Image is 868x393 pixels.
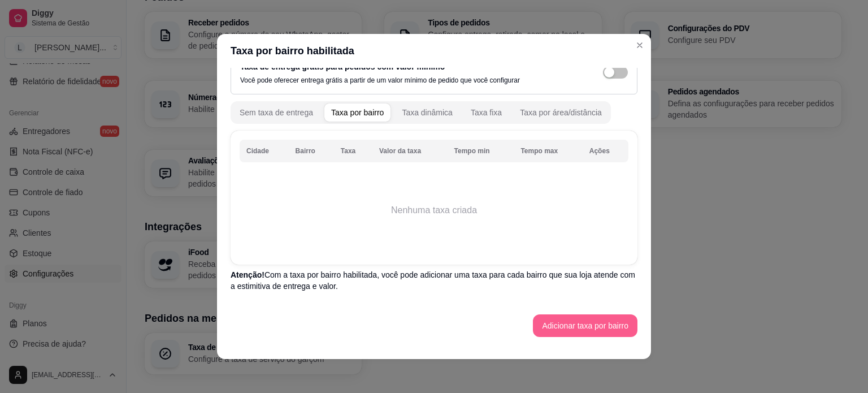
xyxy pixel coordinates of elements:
[217,34,651,68] header: Taxa por bairro habilitada
[471,107,502,118] div: Taxa fixa
[631,36,649,54] button: Close
[289,140,334,162] th: Bairro
[514,140,582,162] th: Tempo max
[334,140,372,162] th: Taxa
[533,314,637,337] button: Adicionar taxa por bairro
[331,107,384,118] div: Taxa por bairro
[520,107,602,118] div: Taxa por área/distância
[240,107,313,118] div: Sem taxa de entrega
[240,140,289,162] th: Cidade
[448,140,514,162] th: Tempo min
[372,140,448,162] th: Valor da taxa
[402,107,453,118] div: Taxa dinâmica
[583,140,628,162] th: Ações
[231,270,264,279] span: Atenção!
[240,165,628,256] td: Nenhuma taxa criada
[231,269,637,292] p: Com a taxa por bairro habilitada, você pode adicionar uma taxa para cada bairro que sua loja aten...
[240,76,520,85] p: Você pode oferecer entrega grátis a partir de um valor mínimo de pedido que você configurar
